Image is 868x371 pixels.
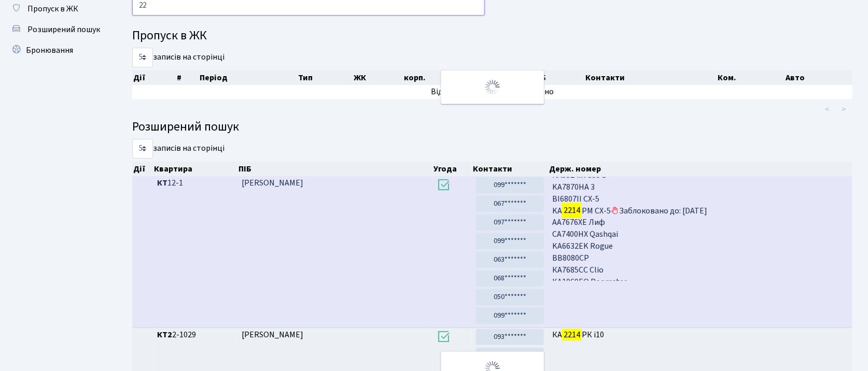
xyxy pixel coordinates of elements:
[199,70,297,85] th: Період
[432,162,472,176] th: Угода
[132,28,852,44] h4: Пропуск в ЖК
[26,45,73,56] span: Бронювання
[132,162,153,176] th: Дії
[27,3,78,15] span: Пропуск в ЖК
[717,70,785,85] th: Ком.
[785,70,853,85] th: Авто
[132,48,225,67] label: записів на сторінці
[158,177,233,189] span: 12-1
[132,120,852,135] h4: Розширений пошук
[5,40,109,61] a: Бронювання
[132,85,852,99] td: Відповідних записів не знайдено
[584,70,717,85] th: Контакти
[158,329,233,341] span: 2-1029
[132,70,176,85] th: Дії
[237,162,432,176] th: ПІБ
[484,79,501,95] img: Обробка...
[132,48,153,67] select: записів на сторінці
[403,70,483,85] th: корп.
[562,203,582,218] mark: 2214
[353,70,403,85] th: ЖК
[562,327,582,342] mark: 2214
[27,24,100,35] span: Розширений пошук
[242,329,303,340] span: [PERSON_NAME]
[242,177,303,189] span: [PERSON_NAME]
[153,162,237,176] th: Квартира
[472,162,548,176] th: Контакти
[532,70,584,85] th: ПІБ
[552,177,848,281] span: АА8672НК АА7262АА КА2249ВХ 5 КА5498СТ И8 АА8094МІ лачети KA7173MO Evanda ВК9897ІЕ Fusion AX9960MA...
[132,139,153,159] select: записів на сторінці
[548,162,852,176] th: Держ. номер
[297,70,353,85] th: Тип
[158,177,168,189] b: КТ
[176,70,199,85] th: #
[552,329,848,341] span: КА РК i10
[132,139,225,159] label: записів на сторінці
[5,19,109,40] a: Розширений пошук
[158,329,173,340] b: КТ2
